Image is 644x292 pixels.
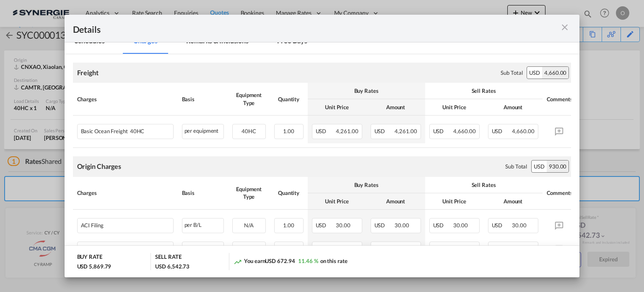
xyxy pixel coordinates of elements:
md-tab-item: Free days [267,31,317,54]
md-icon: icon-trending-up [234,258,242,266]
div: USD [532,160,547,172]
span: 4,261.00 [336,128,358,134]
span: 4,261.00 [395,128,417,134]
span: 30.00 [512,222,527,229]
div: USD [527,67,542,79]
span: 4,660.00 [453,128,475,134]
span: USD [374,128,394,134]
th: Comments [543,177,576,210]
span: 30.00 [395,222,409,229]
div: Basis [182,95,224,103]
span: 30.00 [453,222,468,229]
md-pagination-wrapper: Use the left and right arrow keys to navigate between tabs [65,31,326,54]
th: Amount [366,99,425,116]
div: Sub Total [501,69,522,76]
div: USD 5,869.79 [77,263,112,270]
span: USD [433,128,452,134]
div: Origin Charges [77,162,122,171]
span: 1.00 [283,222,294,229]
span: 1.00 [283,128,294,134]
div: Quantity [274,95,304,103]
md-tab-item: Remarks & Inclusions [176,31,259,54]
span: USD [492,128,511,134]
div: 4,660.00 [542,67,569,79]
div: Details [73,23,522,34]
span: USD 672.94 [265,258,295,264]
md-tab-item: Schedules [65,31,115,54]
th: Unit Price [425,193,484,210]
div: Charges [77,189,174,197]
span: N/A [244,222,254,229]
span: 40HC [241,128,256,134]
div: Basis [182,189,224,197]
span: 30.00 [336,222,351,229]
md-tab-item: Charges [123,31,168,54]
span: USD [316,128,335,134]
th: Amount [366,193,425,210]
div: Equipment Type [232,91,266,106]
div: Sub Total [505,163,527,170]
span: 40HC [128,128,145,134]
th: Amount [484,99,543,116]
span: USD [492,222,511,229]
div: BUY RATE [77,253,102,263]
th: Unit Price [425,99,484,116]
div: EXW charges [81,242,148,252]
div: per container [182,242,224,257]
div: Sell Rates [429,87,538,95]
div: per equipment [182,124,224,139]
div: per B/L [182,218,224,233]
th: Comments [543,83,576,116]
span: USD [433,222,452,229]
div: Equipment Type [232,185,266,200]
div: USD 6,542.73 [155,263,190,270]
md-icon: icon-close m-3 fg-AAA8AD cursor [560,22,570,32]
div: ACI Filing [81,218,148,229]
div: Buy Rates [312,181,421,189]
div: Quantity [274,189,304,197]
span: 4,660.00 [512,128,534,134]
div: 930.00 [547,160,569,172]
div: Freight [77,68,99,77]
div: Basic Ocean Freight [81,124,148,134]
th: Amount [484,193,543,210]
span: 11.46 % [298,258,318,264]
th: Unit Price [308,99,366,116]
span: USD [316,222,335,229]
div: Buy Rates [312,87,421,95]
div: Sell Rates [429,181,538,189]
div: Charges [77,95,174,103]
div: You earn on this rate [234,257,347,266]
md-dialog: Port of Loading ... [65,15,580,278]
span: USD [374,222,394,229]
div: SELL RATE [155,253,181,263]
th: Unit Price [308,193,366,210]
